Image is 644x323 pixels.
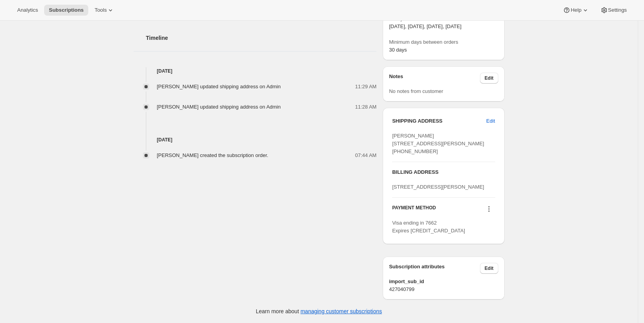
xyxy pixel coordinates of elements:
span: Tools [95,7,107,13]
span: 427040799 [389,286,498,293]
h3: SHIPPING ADDRESS [392,117,486,125]
span: 11:28 AM [355,103,376,111]
span: [PERSON_NAME] created the subscription order. [157,152,268,158]
h3: PAYMENT METHOD [392,205,436,215]
a: managing customer subscriptions [300,308,382,314]
span: 07:44 AM [355,152,376,159]
span: Visa ending in 7662 Expires [CREDIT_CARD_DATA] [392,220,465,234]
span: import_sub_id [389,278,498,286]
span: Analytics [17,7,38,13]
button: Help [558,5,594,16]
span: [PERSON_NAME] updated shipping address on Admin [157,84,281,89]
h3: Notes [389,73,480,84]
button: Tools [90,5,119,16]
span: No notes from customer [389,88,443,94]
h2: Timeline [146,34,377,42]
span: Edit [486,117,495,125]
span: Minimum days between orders [389,38,498,46]
h4: [DATE] [134,136,377,144]
button: Edit [482,115,500,127]
button: Subscriptions [44,5,88,16]
span: Help [571,7,581,13]
span: [STREET_ADDRESS][PERSON_NAME] [392,184,484,190]
span: [PERSON_NAME] [STREET_ADDRESS][PERSON_NAME] [PHONE_NUMBER] [392,133,484,154]
h3: BILLING ADDRESS [392,168,495,176]
span: [PERSON_NAME] updated shipping address on Admin [157,104,281,110]
span: 30 days [389,47,407,53]
span: Edit [485,75,494,81]
span: Edit [485,265,494,271]
span: 11:29 AM [355,83,376,91]
button: Settings [596,5,632,16]
button: Edit [480,263,498,274]
p: Learn more about [256,307,382,315]
button: Analytics [12,5,43,16]
h4: [DATE] [134,67,377,75]
span: Settings [608,7,627,13]
button: Edit [480,73,498,84]
span: Subscriptions [49,7,84,13]
span: [DATE], [DATE], [DATE], [DATE] [389,23,461,29]
h3: Subscription attributes [389,263,480,274]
